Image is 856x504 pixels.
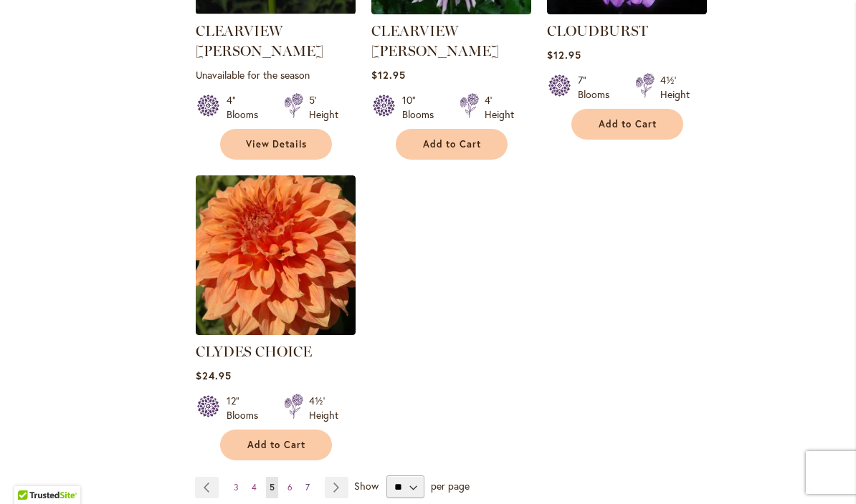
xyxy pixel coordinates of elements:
[402,93,442,122] div: 10" Blooms
[196,324,356,338] a: Clyde's Choice
[270,482,275,493] span: 5
[547,22,648,39] a: CLOUDBURST
[547,4,707,17] a: Cloudburst
[247,439,306,451] span: Add to Cart
[431,479,470,493] span: per page
[11,453,51,493] iframe: Launch Accessibility Center
[230,477,242,498] a: 3
[196,369,232,382] span: $24.95
[396,129,508,160] button: Add to Cart
[234,482,239,493] span: 3
[196,4,356,17] a: CLEARVIEW DANIEL
[571,109,683,140] button: Add to Cart
[305,482,310,493] span: 7
[252,482,257,493] span: 4
[196,22,323,59] a: CLEARVIEW [PERSON_NAME]
[660,73,690,102] div: 4½' Height
[227,93,267,122] div: 4" Blooms
[309,394,338,422] div: 4½' Height
[227,394,267,422] div: 12" Blooms
[371,68,406,82] span: $12.95
[220,129,332,160] a: View Details
[284,477,296,498] a: 6
[371,22,499,59] a: CLEARVIEW [PERSON_NAME]
[423,138,482,150] span: Add to Cart
[371,4,531,17] a: Clearview Jonas
[196,343,312,360] a: CLYDES CHOICE
[220,430,332,460] button: Add to Cart
[485,93,514,122] div: 4' Height
[248,477,260,498] a: 4
[302,477,313,498] a: 7
[246,138,308,150] span: View Details
[196,68,356,82] p: Unavailable for the season
[578,73,618,102] div: 7" Blooms
[599,118,657,130] span: Add to Cart
[547,48,581,62] span: $12.95
[287,482,293,493] span: 6
[354,479,379,493] span: Show
[309,93,338,122] div: 5' Height
[196,175,356,335] img: Clyde's Choice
